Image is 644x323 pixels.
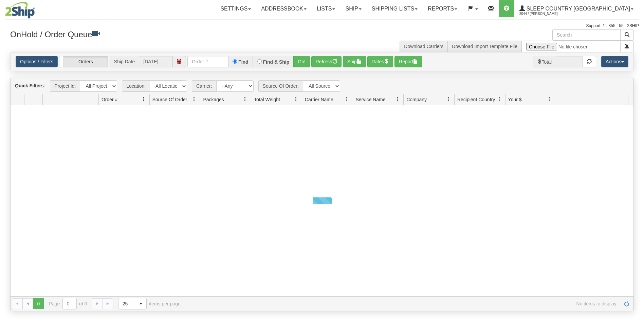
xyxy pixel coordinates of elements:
[263,60,290,64] label: Find & Ship
[293,56,310,67] button: Go!
[238,60,249,64] label: Find
[5,2,35,19] img: logo2044.jpg
[290,93,302,105] a: Total Weight filter column settings
[192,80,216,92] span: Carrier:
[15,82,45,89] label: Quick Filters:
[49,298,87,309] span: Page of 0
[135,298,146,309] span: select
[356,96,386,103] span: Service Name
[508,96,522,103] span: Your $
[601,56,628,67] button: Actions
[118,298,147,309] span: Page sizes drop down
[239,93,251,105] a: Packages filter column settings
[254,96,280,103] span: Total Weight
[190,301,617,306] span: No items to display
[494,93,505,105] a: Recipient Country filter column settings
[423,0,462,17] a: Reports
[552,29,621,41] input: Search
[102,96,117,103] span: Order #
[525,6,630,12] span: Sleep Country [GEOGRAPHIC_DATA]
[50,80,80,92] span: Project Id:
[404,44,443,49] a: Download Carriers
[138,93,149,105] a: Order # filter column settings
[203,96,224,103] span: Packages
[123,300,131,307] span: 25
[311,56,342,67] button: Refresh
[340,0,366,17] a: Ship
[392,93,403,105] a: Service Name filter column settings
[519,10,570,17] span: 2044 / [PERSON_NAME]
[215,0,256,17] a: Settings
[341,93,353,105] a: Carrier Name filter column settings
[312,0,340,17] a: Lists
[110,56,139,67] span: Ship Date
[367,56,393,67] button: Rates
[443,93,454,105] a: Company filter column settings
[118,298,181,309] span: items per page
[33,298,44,309] span: Page 0
[256,0,312,17] a: Addressbook
[544,93,556,105] a: Your $ filter column settings
[10,29,317,39] h3: OnHold / Order Queue
[367,0,423,17] a: Shipping lists
[152,96,187,103] span: Source Of Order
[452,44,517,49] a: Download Import Template File
[16,56,58,67] a: Options / Filters
[122,80,150,92] span: Location:
[406,96,427,103] span: Company
[305,96,333,103] span: Carrier Name
[457,96,495,103] span: Recipient Country
[620,29,634,41] button: Search
[188,93,200,105] a: Source Of Order filter column settings
[5,23,639,29] div: Support: 1 - 855 - 55 - 2SHIP
[59,56,108,67] label: Orders
[343,56,366,67] button: Ship
[621,298,632,309] a: Refresh
[533,56,556,67] span: Total
[187,56,228,67] input: Order #
[394,56,422,67] button: Report
[258,80,303,92] span: Source Of Order:
[522,41,621,52] input: Import
[514,0,639,17] a: Sleep Country [GEOGRAPHIC_DATA] 2044 / [PERSON_NAME]
[11,78,633,94] div: grid toolbar
[628,127,643,196] iframe: chat widget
